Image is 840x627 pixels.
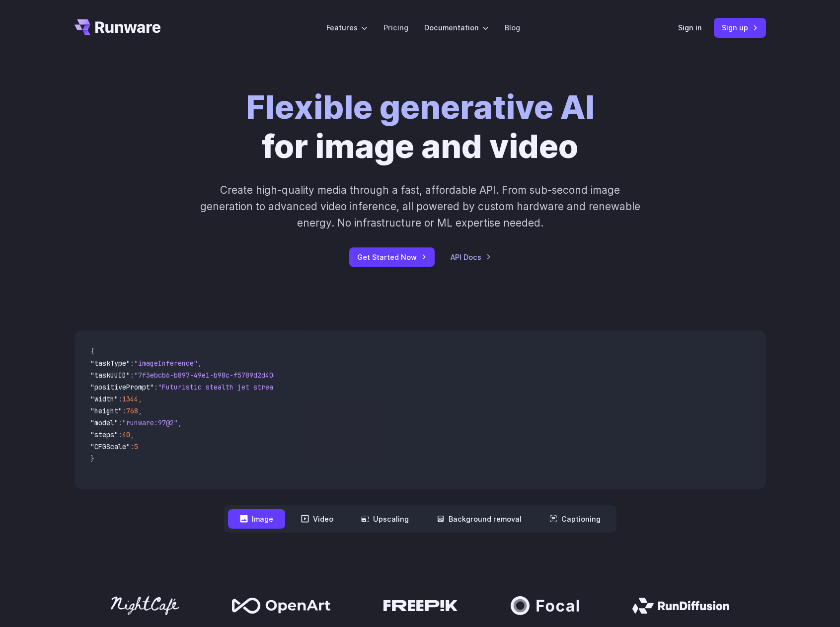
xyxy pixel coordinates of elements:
span: : [118,394,122,403]
span: : [130,359,134,368]
strong: Flexible generative AI [246,87,595,127]
a: Get Started Now [349,247,435,267]
button: Upscaling [349,509,421,529]
span: : [118,418,122,427]
span: "CFGScale" [90,442,130,451]
span: } [90,454,94,463]
button: Video [289,509,345,529]
span: 768 [126,406,138,415]
span: : [122,406,126,415]
span: "runware:97@2" [122,418,178,427]
span: 5 [134,442,138,451]
span: "imageInference" [134,359,198,368]
a: Sign in [678,22,702,33]
span: 1344 [122,394,138,403]
button: Background removal [425,509,534,529]
span: "height" [90,406,122,415]
button: Captioning [537,509,612,529]
span: 40 [122,430,130,439]
a: API Docs [451,251,491,263]
label: Documentation [424,22,489,33]
span: "taskUUID" [90,371,130,380]
h1: for image and video [246,87,595,166]
a: Blog [505,22,520,33]
a: Sign up [714,18,766,37]
span: { [90,347,94,356]
span: "Futuristic stealth jet streaking through a neon-lit cityscape with glowing purple exhaust" [158,383,520,392]
a: Pricing [383,22,408,33]
span: "width" [90,394,118,403]
span: : [130,371,134,380]
span: "positivePrompt" [90,383,154,392]
p: Create high-quality media through a fast, affordable API. From sub-second image generation to adv... [199,182,641,232]
span: , [138,406,142,415]
span: : [130,442,134,451]
label: Features [326,22,368,33]
span: , [178,418,182,427]
span: "taskType" [90,359,130,368]
button: Image [228,509,285,529]
span: "model" [90,418,118,427]
span: , [198,359,202,368]
span: "steps" [90,430,118,439]
span: : [118,430,122,439]
span: , [138,394,142,403]
a: Go to / [75,19,161,35]
span: : [154,383,158,392]
span: "7f3ebcb6-b897-49e1-b98c-f5789d2d40d7" [134,371,285,380]
span: , [130,430,134,439]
